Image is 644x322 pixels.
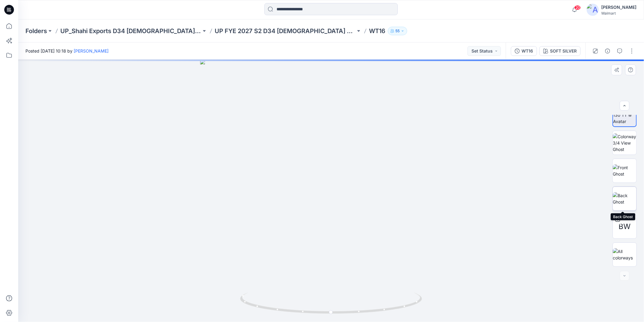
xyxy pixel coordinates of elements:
button: SOFT SILVER [539,46,581,56]
a: UP_Shahi Exports D34 [DEMOGRAPHIC_DATA] Tops [60,27,201,35]
a: Folders [25,27,47,35]
p: 55 [395,28,400,34]
span: Posted [DATE] 10:18 by [25,48,109,54]
img: 2024 Y 130 TT w Avatar [613,105,636,125]
span: 20 [574,5,581,10]
a: [PERSON_NAME] [74,48,109,53]
img: Back Ghost [613,192,636,205]
button: WT16 [511,46,537,56]
p: WT16 [369,27,385,35]
img: All colorways [613,248,636,261]
button: Details [603,46,612,56]
div: [PERSON_NAME] [601,4,636,11]
img: avatar [587,4,599,16]
button: 55 [388,27,407,35]
a: UP FYE 2027 S2 D34 [DEMOGRAPHIC_DATA] Woven Tops [215,27,356,35]
div: WT16 [522,48,533,54]
div: Walmart [601,11,636,15]
div: SOFT SILVER [550,48,577,54]
span: BW [619,221,631,232]
img: Front Ghost [613,164,636,177]
img: Colorway 3/4 View Ghost [613,133,636,152]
